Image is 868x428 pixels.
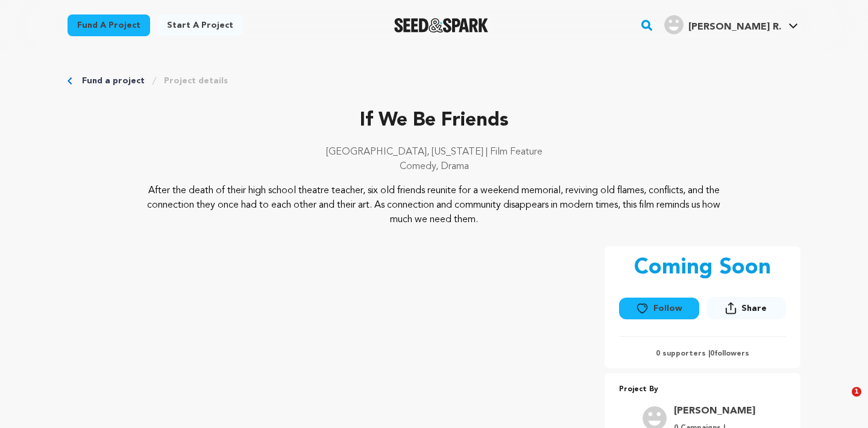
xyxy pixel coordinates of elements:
a: Goto Alspach Rosalie profile [674,404,755,418]
p: 0 supporters | followers [619,349,786,359]
p: [GEOGRAPHIC_DATA], [US_STATE] | Film Feature [68,145,800,159]
a: Fund a project [82,75,145,87]
span: 0 [710,350,714,357]
p: If We Be Friends [68,106,800,135]
span: 1 [852,387,861,397]
span: Share [706,297,786,324]
img: Seed&Spark Logo Dark Mode [394,18,489,33]
p: After the death of their high school theatre teacher, six old friends reunite for a weekend memor... [141,184,728,227]
a: Alspach R.'s Profile [662,13,800,34]
div: Breadcrumb [68,75,800,87]
p: Project By [619,383,786,397]
a: Fund a project [68,14,150,36]
button: Share [706,297,786,319]
img: user.png [664,15,684,34]
div: Alspach R.'s Profile [664,15,781,34]
a: Start a project [157,14,243,36]
span: Share [741,302,767,315]
iframe: Intercom live chat [827,387,856,416]
a: Seed&Spark Homepage [394,18,489,33]
p: Coming Soon [634,256,771,280]
button: Follow [619,298,699,319]
p: Comedy, Drama [68,159,800,174]
a: Project details [164,75,228,87]
span: Alspach R.'s Profile [662,13,800,38]
span: [PERSON_NAME] R. [688,22,781,32]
